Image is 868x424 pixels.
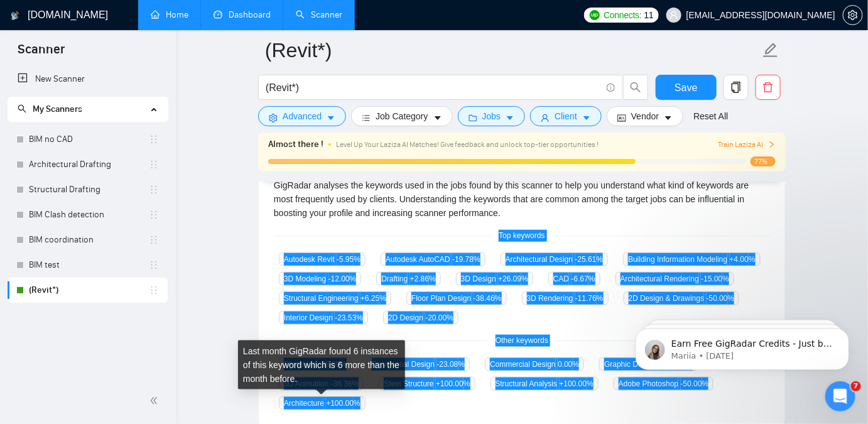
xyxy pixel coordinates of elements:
[279,253,366,266] span: Autodesk Revit
[18,104,26,113] span: search
[18,104,82,114] span: My Scanners
[491,230,552,242] span: Top keywords
[488,335,556,347] span: Other keywords
[541,113,550,122] span: user
[485,357,584,371] span: Commercial Design
[351,106,452,126] button: barsJob Categorycaret-down
[149,394,162,407] span: double-left
[482,109,501,123] span: Jobs
[29,227,149,253] a: BIM coordination
[376,109,428,123] span: Job Category
[707,294,735,303] span: -50.00 %
[8,40,75,67] span: Scanner
[327,113,335,122] span: caret-down
[590,10,600,20] img: upwork-logo.png
[851,381,861,391] span: 7
[318,360,347,369] span: -38.89 %
[383,311,458,325] span: 2D Design
[558,360,579,369] span: 0.00 %
[616,272,734,286] span: Architectural Rendering
[522,291,609,305] span: 3D Rendering
[29,177,149,202] a: Structural Drafting
[337,255,361,264] span: -5.95 %
[768,141,776,148] span: right
[8,278,168,303] li: (Revit*)
[283,109,322,123] span: Advanced
[29,253,149,278] a: BIM test
[149,185,159,195] span: holder
[149,285,159,295] span: holder
[361,294,386,303] span: +6.25 %
[469,113,477,122] span: folder
[498,275,528,283] span: +26.09 %
[675,80,697,95] span: Save
[631,109,659,123] span: Vendor
[843,5,863,25] button: setting
[644,8,654,22] span: 11
[751,156,776,166] span: 77%
[326,399,360,408] span: +100.00 %
[436,379,470,388] span: +100.00 %
[617,113,626,122] span: idcard
[8,227,168,253] li: BIM coordination
[844,10,862,20] span: setting
[266,80,601,95] input: Search Freelance Jobs...
[29,202,149,227] a: BIM Clash detection
[599,357,697,371] span: Graphic Design
[279,377,364,391] span: 3D Animation
[718,139,776,151] span: Train Laziza AI
[367,357,470,371] span: Residential Design
[381,253,486,266] span: Autodesk AutoCAD
[530,106,602,126] button: userClientcaret-down
[214,9,271,20] a: dashboardDashboard
[279,311,368,325] span: Interior Design
[617,302,868,390] iframe: Intercom notifications message
[149,260,159,270] span: holder
[843,10,863,20] a: setting
[331,379,359,388] span: -36.36 %
[607,84,615,92] span: info-circle
[456,272,533,286] span: 3D Design
[724,82,748,93] span: copy
[265,35,760,66] input: Scanner name...
[575,294,604,303] span: -11.76 %
[624,82,648,93] span: search
[8,67,168,92] li: New Scanner
[18,67,158,92] a: New Scanner
[437,360,465,369] span: -23.08 %
[33,104,82,114] span: My Scanners
[491,377,599,391] span: Structural Analysis
[8,127,168,152] li: BIM no CAD
[825,381,855,411] iframe: Intercom live chat
[614,377,713,391] span: Adobe Photoshop
[572,275,595,283] span: -6.67 %
[458,106,526,126] button: folderJobscaret-down
[269,113,278,122] span: setting
[8,253,168,278] li: BIM test
[8,152,168,177] li: Architectural Drafting
[724,75,749,100] button: copy
[756,82,780,93] span: delete
[730,255,756,264] span: +4.00 %
[8,202,168,227] li: BIM Clash detection
[336,140,599,149] span: Level Up Your Laziza AI Matches! Give feedback and unlock top-tier opportunities !
[279,357,352,371] span: SketchUp
[656,75,717,100] button: Save
[406,291,506,305] span: Floor Plan Design
[29,278,149,303] a: (Revit*)
[29,152,149,177] a: Architectural Drafting
[701,275,729,283] span: -15.00 %
[328,275,357,283] span: -12.00 %
[693,109,728,123] a: Reset All
[8,177,168,202] li: Structural Drafting
[762,42,779,58] span: edit
[623,253,760,266] span: Building Information Modeling
[279,396,366,410] span: Architecture
[560,379,594,388] span: +100.00 %
[623,75,648,100] button: search
[506,113,514,122] span: caret-down
[335,313,363,322] span: -23.53 %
